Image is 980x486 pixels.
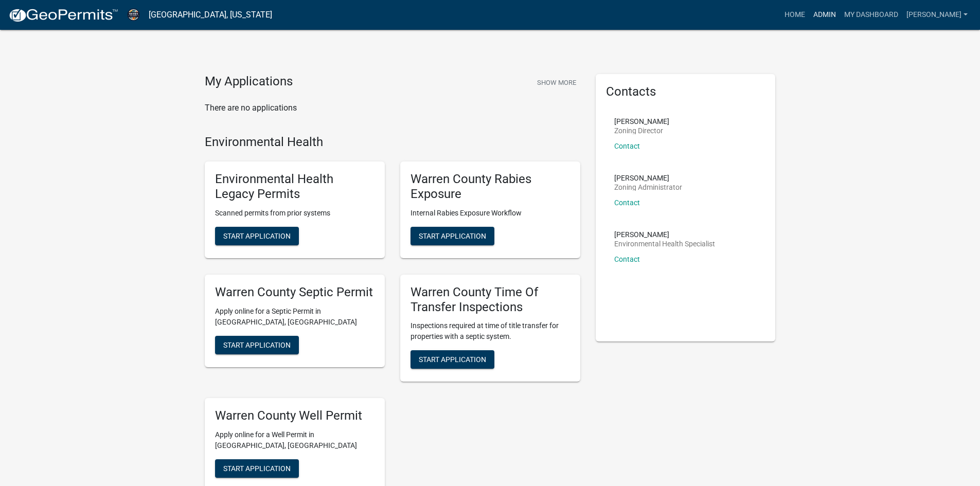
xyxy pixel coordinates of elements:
h5: Environmental Health Legacy Permits [215,172,375,202]
p: Apply online for a Septic Permit in [GEOGRAPHIC_DATA], [GEOGRAPHIC_DATA] [215,306,375,328]
p: Zoning Administrator [614,184,682,191]
button: Start Application [215,227,299,245]
span: Start Application [223,231,291,240]
a: Contact [614,142,640,150]
h4: Environmental Health [205,135,580,150]
button: Start Application [411,227,494,245]
p: Apply online for a Well Permit in [GEOGRAPHIC_DATA], [GEOGRAPHIC_DATA] [215,429,375,451]
button: Show More [533,74,580,91]
a: [GEOGRAPHIC_DATA], [US_STATE] [149,6,272,24]
a: [PERSON_NAME] [902,5,972,25]
img: Warren County, Iowa [127,8,140,22]
span: Start Application [419,355,486,364]
p: Inspections required at time of title transfer for properties with a septic system. [411,320,570,342]
p: [PERSON_NAME] [614,118,669,125]
h5: Contacts [606,84,765,99]
span: Start Application [223,464,291,473]
a: My Dashboard [840,5,902,25]
h4: My Applications [205,74,293,89]
p: There are no applications [205,102,580,114]
p: Scanned permits from prior systems [215,208,375,219]
p: [PERSON_NAME] [614,174,682,182]
p: [PERSON_NAME] [614,231,715,238]
p: Internal Rabies Exposure Workflow [411,208,570,219]
h5: Warren County Time Of Transfer Inspections [411,285,570,315]
a: Home [780,5,809,25]
a: Admin [809,5,840,25]
p: Environmental Health Specialist [614,240,715,247]
a: Contact [614,199,640,207]
span: Start Application [223,340,291,349]
button: Start Application [411,350,494,369]
button: Start Application [215,459,299,478]
button: Start Application [215,336,299,354]
a: Contact [614,255,640,263]
h5: Warren County Well Permit [215,408,375,423]
h5: Warren County Rabies Exposure [411,172,570,202]
h5: Warren County Septic Permit [215,285,375,300]
p: Zoning Director [614,127,669,134]
span: Start Application [419,231,486,240]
